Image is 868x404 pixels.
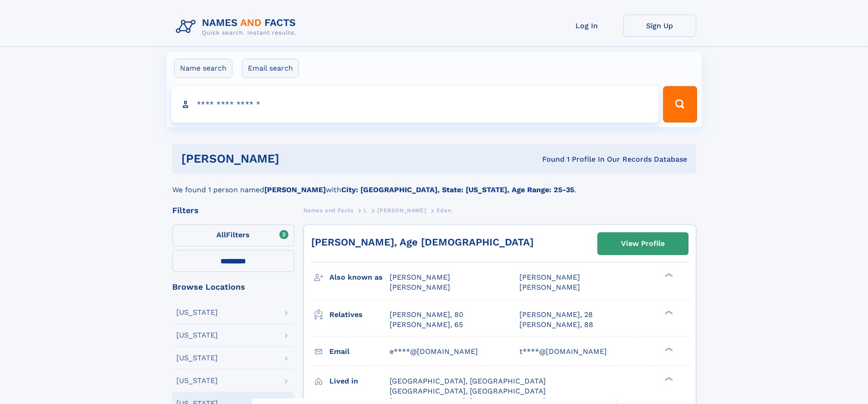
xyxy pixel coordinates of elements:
[172,225,294,246] label: Filters
[621,233,665,254] div: View Profile
[663,309,673,315] div: ❯
[390,273,450,281] span: [PERSON_NAME]
[598,233,688,255] a: View Profile
[390,283,450,291] span: [PERSON_NAME]
[663,376,673,382] div: ❯
[311,236,534,248] a: [PERSON_NAME], Age [DEMOGRAPHIC_DATA]
[390,310,463,320] a: [PERSON_NAME], 80
[329,270,390,285] h3: Also known as
[181,153,411,164] h1: [PERSON_NAME]
[519,320,593,330] a: [PERSON_NAME], 88
[663,86,697,123] button: Search Button
[172,15,303,39] img: Logo Names and Facts
[364,205,367,216] a: L
[216,230,226,239] span: All
[519,283,580,291] span: [PERSON_NAME]
[377,207,426,214] span: [PERSON_NAME]
[264,185,326,194] b: [PERSON_NAME]
[663,346,673,352] div: ❯
[364,207,367,214] span: L
[174,59,232,78] label: Name search
[172,283,294,291] div: Browse Locations
[341,185,574,194] b: City: [GEOGRAPHIC_DATA], State: [US_STATE], Age Range: 25-35
[172,174,696,195] div: We found 1 person named with .
[550,15,623,37] a: Log In
[176,332,218,339] div: [US_STATE]
[411,154,687,164] div: Found 1 Profile In Our Records Database
[519,310,593,320] a: [PERSON_NAME], 28
[172,206,294,215] div: Filters
[176,354,218,362] div: [US_STATE]
[519,273,580,281] span: [PERSON_NAME]
[303,205,354,216] a: Names and Facts
[176,309,218,316] div: [US_STATE]
[329,373,390,389] h3: Lived in
[329,307,390,322] h3: Relatives
[663,272,673,278] div: ❯
[242,59,299,78] label: Email search
[329,344,390,359] h3: Email
[623,15,696,37] a: Sign Up
[390,377,546,385] span: [GEOGRAPHIC_DATA], [GEOGRAPHIC_DATA]
[437,207,451,214] span: Edan
[377,205,426,216] a: [PERSON_NAME]
[390,387,546,395] span: [GEOGRAPHIC_DATA], [GEOGRAPHIC_DATA]
[390,320,463,330] a: [PERSON_NAME], 65
[171,86,659,123] input: search input
[176,377,218,384] div: [US_STATE]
